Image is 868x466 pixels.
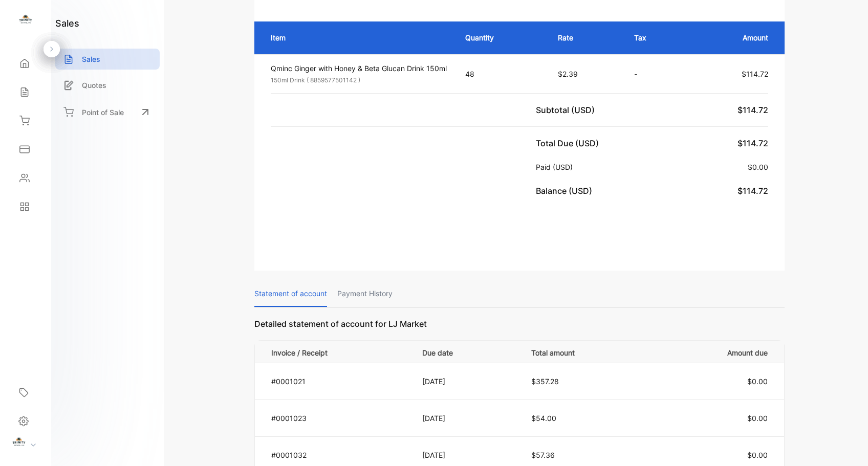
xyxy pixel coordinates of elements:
[82,54,100,64] p: Sales
[531,345,646,358] p: Total amount
[737,105,768,115] span: $114.72
[422,450,510,460] p: [DATE]
[11,436,27,451] img: profile
[422,376,510,387] p: [DATE]
[337,281,393,307] p: Payment History
[18,13,33,29] img: logo
[696,32,768,43] p: Amount
[747,414,768,423] span: $0.00
[55,16,79,30] h1: sales
[271,76,447,85] p: 150ml Drink ( 8859577501142 )
[634,69,676,79] p: -
[465,32,537,43] p: Quantity
[55,49,160,70] a: Sales
[254,281,327,307] p: Statement of account
[422,345,510,358] p: Due date
[536,137,603,149] p: Total Due (USD)
[747,451,768,459] span: $0.00
[536,162,577,172] p: Paid (USD)
[271,413,409,424] p: #0001023
[254,318,784,340] p: Detailed statement of account for LJ Market
[8,4,39,35] button: Open LiveChat chat widget
[659,345,767,358] p: Amount due
[737,186,768,196] span: $114.72
[536,185,596,197] p: Balance (USD)
[531,451,555,459] span: $57.36
[558,32,614,43] p: Rate
[531,414,556,423] span: $54.00
[465,69,537,79] p: 48
[747,377,768,386] span: $0.00
[82,80,106,91] p: Quotes
[271,376,409,387] p: #0001021
[82,107,124,118] p: Point of Sale
[531,377,559,386] span: $357.28
[271,450,409,460] p: #0001032
[271,32,445,43] p: Item
[634,32,676,43] p: Tax
[55,75,160,96] a: Quotes
[271,345,409,358] p: Invoice / Receipt
[742,70,768,78] span: $114.72
[558,70,578,78] span: $2.39
[271,63,447,74] p: Qminc Ginger with Honey & Beta Glucan Drink 150ml
[737,138,768,148] span: $114.72
[536,104,599,116] p: Subtotal (USD)
[55,101,160,123] a: Point of Sale
[422,413,510,424] p: [DATE]
[748,163,768,171] span: $0.00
